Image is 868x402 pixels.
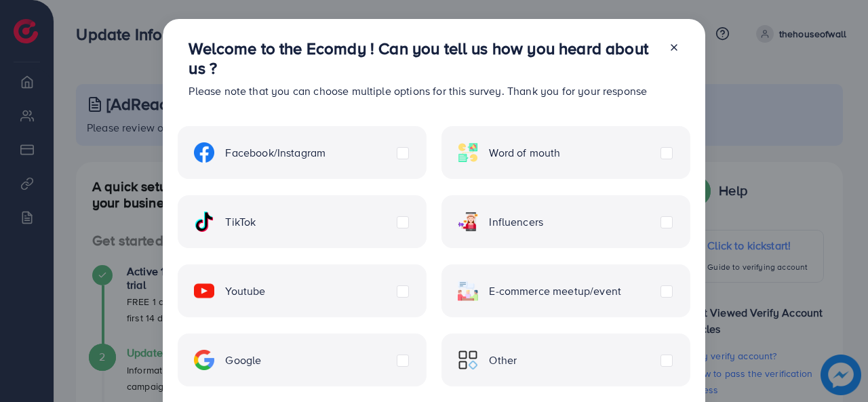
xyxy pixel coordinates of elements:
[489,353,517,368] span: Other
[189,83,657,99] p: Please note that you can choose multiple options for this survey. Thank you for your response
[489,145,560,161] span: Word of mouth
[225,214,256,230] span: TikTok
[458,350,478,370] img: ic-other.99c3e012.svg
[489,214,543,230] span: Influencers
[489,283,621,299] span: E-commerce meetup/event
[225,145,325,161] span: Facebook/Instagram
[458,281,478,301] img: ic-ecommerce.d1fa3848.svg
[194,281,214,301] img: ic-youtube.715a0ca2.svg
[225,353,261,368] span: Google
[194,350,214,370] img: ic-google.5bdd9b68.svg
[225,283,265,299] span: Youtube
[194,212,214,232] img: ic-tiktok.4b20a09a.svg
[194,142,214,163] img: ic-facebook.134605ef.svg
[189,39,657,78] h3: Welcome to the Ecomdy ! Can you tell us how you heard about us ?
[458,212,478,232] img: ic-influencers.a620ad43.svg
[458,142,478,163] img: ic-word-of-mouth.a439123d.svg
